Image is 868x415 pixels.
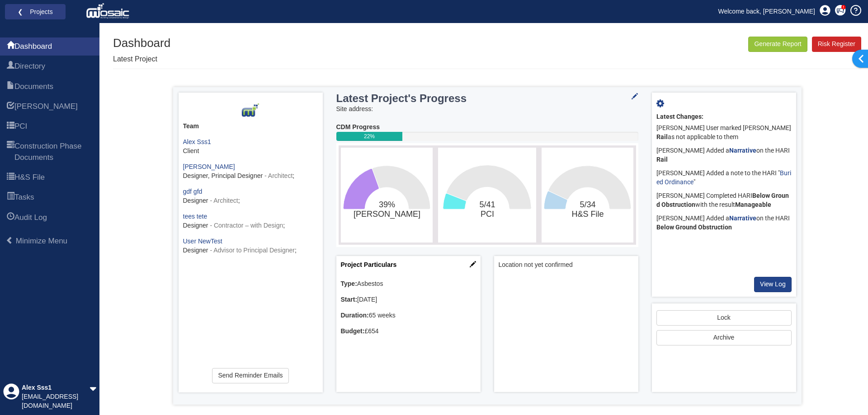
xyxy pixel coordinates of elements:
span: Audit Log [7,213,14,224]
a: [PERSON_NAME] [183,163,235,170]
text: 39% [353,200,420,219]
span: Designer [183,247,208,254]
div: 22% [336,132,403,141]
span: - Architect [264,172,292,179]
div: Profile [3,383,19,410]
span: Directory [14,61,45,72]
div: ; [183,187,318,205]
span: Client [183,147,199,154]
button: Archive [656,330,792,345]
img: logo_white.png [86,2,132,20]
span: Minimize Menu [16,237,67,245]
span: H&S File [7,173,14,183]
div: Asbestos [341,280,476,289]
span: Tasks [14,192,34,203]
span: Construction Phase Documents [14,141,93,163]
div: £654 [341,327,476,336]
div: Team [183,122,318,131]
svg: 5/41​PCI [440,150,534,240]
div: Alex Sss1 [22,383,90,392]
div: [PERSON_NAME] Added a note to the HARI " " [656,167,792,189]
a: tees tete [183,213,208,220]
span: PCI [7,121,14,132]
span: - Contractor – with Design [210,222,283,229]
span: Location not yet confirmed [499,261,634,270]
svg: 5/34​H&S File [544,150,631,240]
b: Rail [656,133,668,140]
span: Designer, Principal Designer [183,172,263,179]
div: ; [183,163,318,181]
div: 65 weeks [341,311,476,320]
p: Latest Project [113,54,170,65]
a: Lock [656,310,792,326]
div: [DATE] [341,295,476,304]
span: Construction Phase Documents [7,141,14,163]
span: - Architect [210,197,238,204]
div: [PERSON_NAME] User marked [PERSON_NAME] as not applicable to them [656,121,792,144]
a: Welcome back, [PERSON_NAME] [712,5,822,18]
img: Z [241,102,259,120]
b: Type: [341,280,357,287]
a: Project Particulars [341,261,397,268]
span: Audit Log [14,212,47,223]
span: Tasks [7,192,14,203]
a: ❮ Projects [11,6,60,18]
div: Site address: [336,105,638,114]
b: Rail [656,156,668,163]
div: [PERSON_NAME] Added a on the HARI [656,144,792,167]
div: [PERSON_NAME] Completed HARI with the result [656,189,792,212]
div: Project Location [494,256,638,392]
b: Below Ground Obstruction [656,192,789,208]
div: Latest Changes: [656,112,792,121]
span: Dashboard [7,42,14,52]
b: Budget: [341,327,365,335]
a: Buried Ordinance [656,169,791,186]
tspan: H&S File [572,210,604,219]
span: Minimize Menu [6,237,14,244]
div: ; [183,237,318,255]
span: HARI [14,101,78,112]
span: PCI [14,121,27,132]
a: Risk Register [812,37,861,52]
div: CDM Progress [336,123,638,132]
b: Below Ground Obstruction [656,224,732,231]
span: Designer [183,197,208,204]
span: HARI [7,102,14,112]
a: Narrative [729,214,756,222]
text: 5/41 [479,200,495,219]
a: Narrative [729,147,756,154]
div: ; [183,212,318,230]
span: H&S File [14,172,45,183]
div: [PERSON_NAME] Added a on the HARI [656,212,792,234]
a: View Log [754,277,792,292]
b: Start: [341,296,358,303]
h1: Dashboard [113,37,170,50]
a: User NewTest [183,238,222,245]
div: [EMAIL_ADDRESS][DOMAIN_NAME] [22,392,90,410]
a: gdf gfd [183,188,203,195]
span: Designer [183,222,208,229]
svg: 39%​HARI [343,150,430,240]
tspan: PCI [481,210,494,219]
b: Manageable [735,201,771,208]
b: Duration: [341,312,369,319]
button: Generate Report [748,37,807,52]
span: Documents [7,82,14,93]
text: 5/34 [572,200,604,219]
a: Alex Sss1 [183,138,211,145]
span: - Advisor to Principal Designer [210,247,295,254]
span: Dashboard [14,41,52,52]
a: Send Reminder Emails [212,368,288,383]
h3: Latest Project's Progress [336,93,586,104]
span: Directory [7,61,14,72]
span: Documents [14,81,53,92]
tspan: [PERSON_NAME] [353,210,420,219]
